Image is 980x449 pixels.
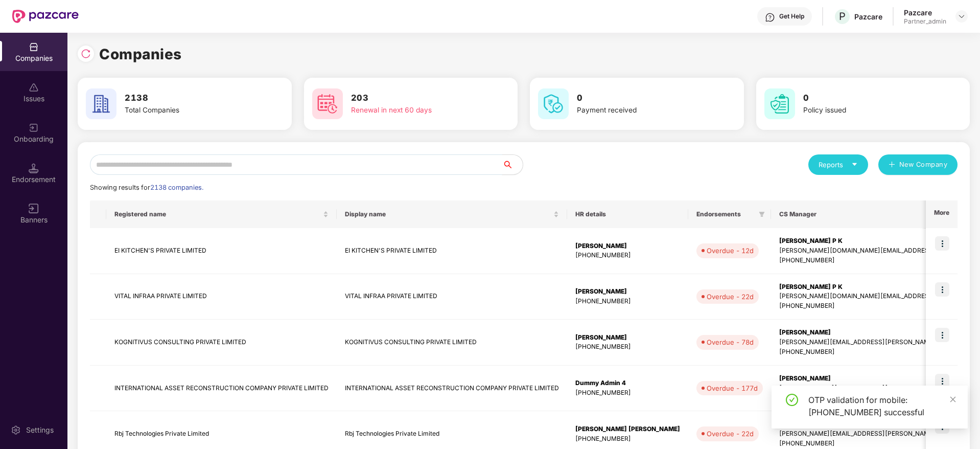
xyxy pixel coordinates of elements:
h3: 2138 [125,92,253,105]
img: svg+xml;base64,PHN2ZyB4bWxucz0iaHR0cDovL3d3dy53My5vcmcvMjAwMC9zdmciIHdpZHRoPSI2MCIgaGVpZ2h0PSI2MC... [764,88,795,119]
td: EI KITCHEN'S PRIVATE LIMITED [337,228,567,274]
h3: 203 [351,92,480,105]
td: VITAL INFRAA PRIVATE LIMITED [337,274,567,320]
img: icon [935,236,949,251]
div: [PERSON_NAME] [575,333,680,343]
h3: 0 [803,92,932,105]
img: svg+xml;base64,PHN2ZyBpZD0iSXNzdWVzX2Rpc2FibGVkIiB4bWxucz0iaHR0cDovL3d3dy53My5vcmcvMjAwMC9zdmciIH... [29,82,39,93]
div: Settings [23,425,57,435]
span: New Company [899,160,948,170]
div: Pazcare [904,8,946,17]
img: icon [935,282,949,297]
span: Endorsements [696,210,755,218]
img: svg+xml;base64,PHN2ZyB3aWR0aD0iMTQuNSIgaGVpZ2h0PSIxNC41IiB2aWV3Qm94PSIwIDAgMTYgMTYiIGZpbGw9Im5vbm... [29,163,39,173]
div: Total Companies [125,105,253,116]
img: svg+xml;base64,PHN2ZyB3aWR0aD0iMjAiIGhlaWdodD0iMjAiIHZpZXdCb3g9IjAgMCAyMCAyMCIgZmlsbD0ibm9uZSIgeG... [29,123,39,133]
img: New Pazcare Logo [12,10,79,23]
td: INTERNATIONAL ASSET RECONSTRUCTION COMPANY PRIVATE LIMITED [337,366,567,412]
button: search [502,154,523,175]
img: icon [935,328,949,342]
span: caret-down [851,161,858,168]
td: VITAL INFRAA PRIVATE LIMITED [106,274,337,320]
div: [PHONE_NUMBER] [575,434,680,444]
span: Registered name [114,210,321,218]
button: plusNew Company [878,154,958,175]
td: KOGNITIVUS CONSULTING PRIVATE LIMITED [337,320,567,366]
td: EI KITCHEN'S PRIVATE LIMITED [106,228,337,274]
img: svg+xml;base64,PHN2ZyB4bWxucz0iaHR0cDovL3d3dy53My5vcmcvMjAwMC9zdmciIHdpZHRoPSI2MCIgaGVpZ2h0PSI2MC... [538,88,569,119]
span: search [502,161,523,169]
img: svg+xml;base64,PHN2ZyBpZD0iSGVscC0zMngzMiIgeG1sbnM9Imh0dHA6Ly93d3cudzMub3JnLzIwMDAvc3ZnIiB3aWR0aD... [765,12,775,23]
span: CS Manager [779,210,978,218]
img: svg+xml;base64,PHN2ZyB4bWxucz0iaHR0cDovL3d3dy53My5vcmcvMjAwMC9zdmciIHdpZHRoPSI2MCIgaGVpZ2h0PSI2MC... [312,88,343,119]
h3: 0 [577,92,706,105]
div: Overdue - 22d [707,429,754,439]
img: svg+xml;base64,PHN2ZyBpZD0iU2V0dGluZy0yMHgyMCIgeG1sbnM9Imh0dHA6Ly93d3cudzMub3JnLzIwMDAvc3ZnIiB3aW... [11,425,21,435]
span: filter [759,211,765,217]
td: INTERNATIONAL ASSET RECONSTRUCTION COMPANY PRIVATE LIMITED [106,366,337,412]
div: Pazcare [854,12,882,21]
div: Reports [819,160,858,170]
span: Showing results for [90,184,203,191]
span: P [839,10,846,23]
h1: Companies [99,43,182,65]
img: icon [935,374,949,388]
div: [PHONE_NUMBER] [575,297,680,306]
div: Dummy Admin 4 [575,378,680,388]
span: Display name [345,210,551,218]
div: Policy issued [803,105,932,116]
th: HR details [567,200,688,228]
div: [PERSON_NAME] [575,241,680,251]
div: [PHONE_NUMBER] [575,388,680,398]
img: svg+xml;base64,PHN2ZyBpZD0iRHJvcGRvd24tMzJ4MzIiIHhtbG5zPSJodHRwOi8vd3d3LnczLm9yZy8yMDAwL3N2ZyIgd2... [958,12,966,20]
div: Renewal in next 60 days [351,105,480,116]
div: Overdue - 22d [707,291,754,302]
th: Display name [337,200,567,228]
img: svg+xml;base64,PHN2ZyBpZD0iQ29tcGFuaWVzIiB4bWxucz0iaHR0cDovL3d3dy53My5vcmcvMjAwMC9zdmciIHdpZHRoPS... [29,42,39,52]
th: Registered name [106,200,337,228]
img: svg+xml;base64,PHN2ZyBpZD0iUmVsb2FkLTMyeDMyIiB4bWxucz0iaHR0cDovL3d3dy53My5vcmcvMjAwMC9zdmciIHdpZH... [81,49,91,59]
div: Overdue - 177d [707,383,758,393]
div: OTP validation for mobile: [PHONE_NUMBER] successful [808,394,955,418]
div: [PERSON_NAME] [575,287,680,297]
span: close [949,396,956,403]
span: 2138 companies. [150,184,203,191]
img: svg+xml;base64,PHN2ZyB3aWR0aD0iMTYiIGhlaWdodD0iMTYiIHZpZXdCb3g9IjAgMCAxNiAxNiIgZmlsbD0ibm9uZSIgeG... [29,204,39,214]
div: Get Help [779,12,804,20]
div: Overdue - 12d [707,245,754,256]
span: filter [757,208,767,220]
img: svg+xml;base64,PHN2ZyB4bWxucz0iaHR0cDovL3d3dy53My5vcmcvMjAwMC9zdmciIHdpZHRoPSI2MCIgaGVpZ2h0PSI2MC... [86,88,116,119]
th: More [926,200,958,228]
div: Payment received [577,105,706,116]
span: check-circle [786,394,798,406]
div: [PHONE_NUMBER] [575,251,680,260]
td: KOGNITIVUS CONSULTING PRIVATE LIMITED [106,320,337,366]
div: Partner_admin [904,17,946,26]
div: [PERSON_NAME] [PERSON_NAME] [575,424,680,434]
div: Overdue - 78d [707,337,754,347]
div: [PHONE_NUMBER] [575,342,680,352]
span: plus [889,161,895,169]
